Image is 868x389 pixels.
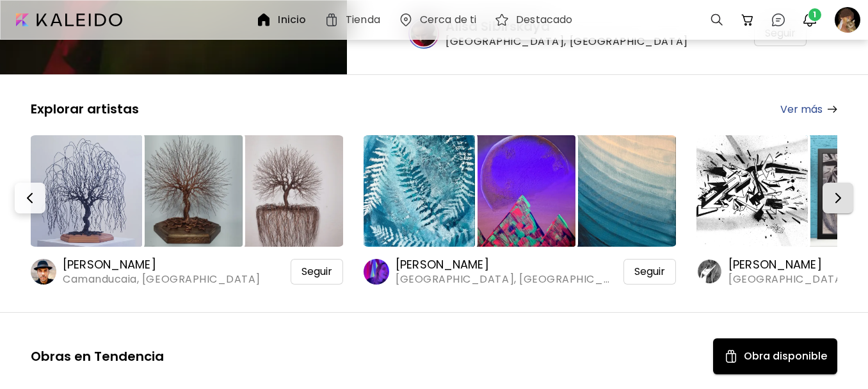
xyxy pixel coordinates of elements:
img: https://cdn.kaleido.art/CDN/Artwork/175502/Thumbnail/medium.webp?updated=777829 [464,135,575,247]
span: [GEOGRAPHIC_DATA], [GEOGRAPHIC_DATA] [446,35,687,49]
img: Available Art [723,349,739,364]
h6: Tienda [346,15,380,25]
a: https://cdn.kaleido.art/CDN/Artwork/175514/Thumbnail/large.webp?updated=777868https://cdn.kaleido... [31,133,343,286]
button: Available ArtObra disponible [713,338,837,374]
img: Prev-button [22,190,38,206]
h6: [PERSON_NAME] [396,257,614,272]
a: Inicio [256,12,311,28]
img: https://cdn.kaleido.art/CDN/Artwork/173123/Thumbnail/medium.webp?updated=768076 [232,135,343,247]
button: Prev-button [15,183,45,213]
a: Cerca de ti [398,12,481,28]
img: https://cdn.kaleido.art/CDN/Artwork/175503/Thumbnail/medium.webp?updated=777833 [565,135,676,247]
div: Seguir [623,259,676,285]
a: Tienda [324,12,385,28]
button: bellIcon1 [799,9,821,31]
img: arrow-right [828,106,837,113]
h6: Destacado [516,15,572,25]
img: https://cdn.kaleido.art/CDN/Artwork/173068/Thumbnail/medium.webp?updated=767753 [131,135,243,247]
img: https://cdn.kaleido.art/CDN/Artwork/175504/Thumbnail/large.webp?updated=777835 [364,135,475,247]
h6: [PERSON_NAME] [63,257,261,272]
img: Next-button [830,190,846,206]
h6: Inicio [278,15,306,25]
span: [GEOGRAPHIC_DATA], [GEOGRAPHIC_DATA] [396,272,614,286]
button: Next-button [823,183,853,213]
span: Seguir [634,265,665,278]
img: https://cdn.kaleido.art/CDN/Artwork/175514/Thumbnail/large.webp?updated=777868 [31,135,142,247]
a: Destacado [494,12,577,28]
span: 1 [808,8,821,21]
a: Alisa Sibirskaya[GEOGRAPHIC_DATA], [GEOGRAPHIC_DATA]Seguir [408,18,807,49]
h5: Explorar artistas [31,101,139,117]
span: Seguir [301,265,332,278]
img: https://cdn.kaleido.art/CDN/Artwork/175495/Thumbnail/large.webp?updated=777791 [696,135,808,247]
a: Ver más [780,101,837,117]
a: https://cdn.kaleido.art/CDN/Artwork/175504/Thumbnail/large.webp?updated=777835https://cdn.kaleido... [364,133,676,286]
h6: Cerca de ti [420,15,476,25]
h5: Obra disponible [744,349,827,364]
img: chatIcon [771,12,786,28]
img: bellIcon [802,12,817,28]
h5: Obras en Tendencia [31,348,164,365]
span: Camanducaia, [GEOGRAPHIC_DATA] [63,272,261,286]
img: cart [740,12,755,28]
div: Seguir [291,259,343,285]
